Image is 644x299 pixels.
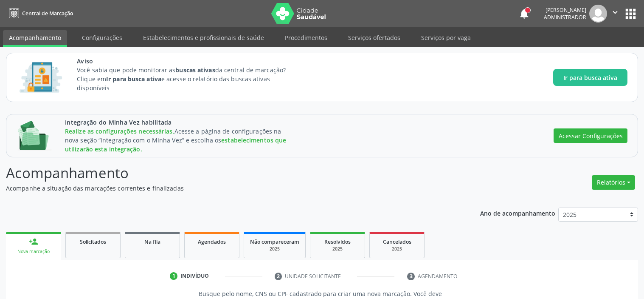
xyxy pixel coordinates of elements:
p: Acompanhe a situação das marcações correntes e finalizadas [6,184,448,193]
button: Acessar Configurações [554,128,627,143]
img: Imagem de CalloutCard [17,58,65,97]
span: Integração do Minha Vez habilitada [65,118,290,127]
button: Relatórios [592,175,635,190]
span: Administrador [544,14,586,21]
a: Estabelecimentos e profissionais de saúde [137,30,270,45]
span: Na fila [144,238,160,245]
strong: buscas ativas [175,66,215,74]
span: Agendados [198,238,226,245]
span: Solicitados [80,238,106,245]
button: notifications [518,8,530,20]
a: Central de Marcação [6,6,73,20]
span: Ir para busca ativa [563,73,617,82]
div: Acesse a página de configurações na nova seção “integração com o Minha Vez” e escolha os [65,127,290,154]
a: Configurações [76,30,128,45]
p: Ano de acompanhamento [480,208,555,218]
div: 2025 [250,246,299,252]
p: Você sabia que pode monitorar as da central de marcação? Clique em e acesse o relatório das busca... [77,65,301,92]
a: Procedimentos [279,30,333,45]
a: Serviços ofertados [342,30,406,45]
div: [PERSON_NAME] [544,6,586,14]
div: 2025 [376,246,418,252]
i:  [610,8,620,17]
span: Não compareceram [250,238,299,245]
img: img [589,5,607,23]
span: Aviso [77,57,301,65]
div: Indivíduo [180,272,209,280]
div: Nova marcação [12,248,55,255]
p: Acompanhamento [6,162,448,184]
span: Central de Marcação [22,10,73,17]
img: Imagem de CalloutCard [17,121,53,151]
span: Resolvidos [324,238,351,245]
span: Realize as configurações necessárias. [65,127,174,135]
button: Ir para busca ativa [553,69,627,86]
a: Acompanhamento [3,30,67,47]
strong: Ir para busca ativa [106,75,161,83]
div: 1 [170,272,177,280]
div: 2025 [316,246,359,252]
div: person_add [29,237,38,246]
button: apps [623,6,638,21]
a: Serviços por vaga [415,30,477,45]
button:  [607,5,623,23]
span: Cancelados [383,238,411,245]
